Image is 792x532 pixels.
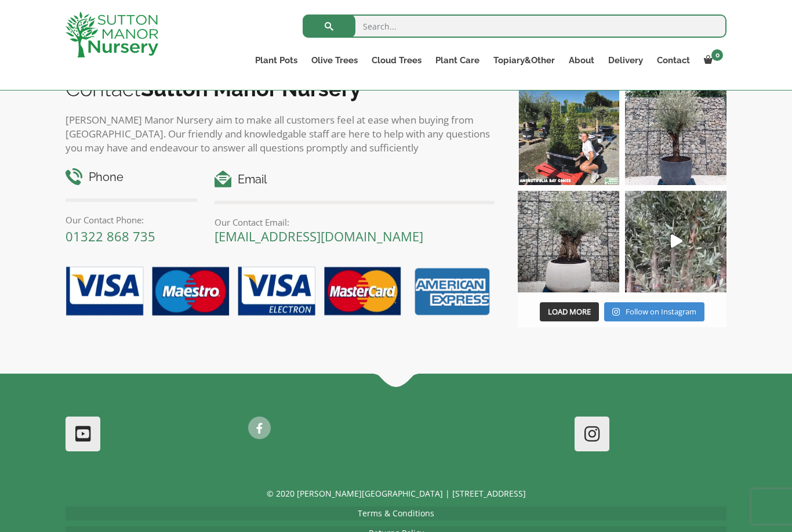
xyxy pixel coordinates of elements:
a: Plant Care [428,52,486,68]
a: Play [625,191,726,292]
p: © 2020 [PERSON_NAME][GEOGRAPHIC_DATA] | [STREET_ADDRESS] [66,487,726,501]
img: logo [66,12,158,57]
a: About [562,52,601,68]
input: Search... [303,15,726,38]
a: 01322 868 735 [66,227,155,245]
span: Load More [548,306,591,317]
svg: Instagram [612,307,620,316]
span: Follow on Instagram [626,306,696,317]
b: Sutton Manor Nursery [141,77,361,101]
h4: Email [215,171,495,189]
img: A beautiful multi-stem Spanish Olive tree potted in our luxurious fibre clay pots 😍😍 [625,84,726,185]
a: 0 [697,52,726,68]
a: Terms & Conditions [358,508,434,519]
img: Check out this beauty we potted at our nursery today ❤️‍🔥 A huge, ancient gnarled Olive tree plan... [518,191,619,292]
a: Olive Trees [304,52,365,68]
svg: Play [671,234,682,248]
h2: Contact [66,77,495,101]
p: Our Contact Phone: [66,213,197,227]
a: Plant Pots [248,52,304,68]
img: payment-options.png [57,260,495,324]
a: Topiary&Other [486,52,562,68]
a: Instagram Follow on Instagram [604,302,704,322]
a: Cloud Trees [365,52,428,68]
img: New arrivals Monday morning of beautiful olive trees 🤩🤩 The weather is beautiful this summer, gre... [625,191,726,292]
a: Contact [650,52,697,68]
span: 0 [711,49,723,61]
p: Our Contact Email: [215,215,495,229]
h4: Phone [66,168,197,186]
button: Load More [540,302,599,322]
p: [PERSON_NAME] Manor Nursery aim to make all customers feel at ease when buying from [GEOGRAPHIC_D... [66,113,495,155]
a: Delivery [601,52,650,68]
img: Our elegant & picturesque Angustifolia Cones are an exquisite addition to your Bay Tree collectio... [518,84,619,185]
a: [EMAIL_ADDRESS][DOMAIN_NAME] [215,227,423,245]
